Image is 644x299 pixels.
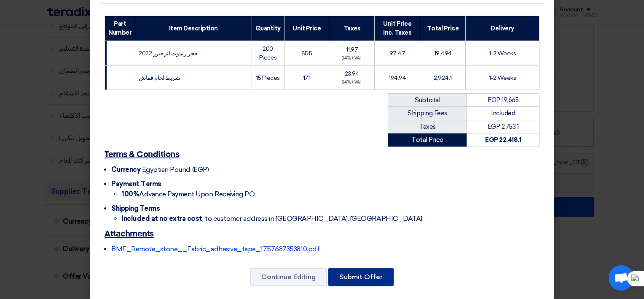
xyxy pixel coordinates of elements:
li: , to customer address in [GEOGRAPHIC_DATA], [GEOGRAPHIC_DATA] [121,214,539,224]
span: 171 [303,74,311,82]
button: Submit Offer [328,268,394,286]
div: (14%) VAT [333,79,371,86]
td: EGP 19,665 [467,93,539,107]
strong: EGP 22,418.1 [485,136,521,144]
span: 23.94 [345,70,360,77]
span: 15 Pieces [256,74,280,82]
th: Quantity [252,16,284,41]
u: Terms & Conditions [105,150,179,159]
span: 11.97 [346,46,358,53]
span: 194.94 [389,74,406,82]
span: 1-2 Weeks [489,50,516,57]
th: Item Description [135,16,252,41]
span: شريط لحام قماش [139,74,180,82]
th: Part Number [105,16,135,41]
div: Open chat [609,265,634,291]
span: Egyptian Pound (EGP) [142,166,209,174]
span: EGP 2,753.1 [488,123,519,130]
span: 1-2 Weeks [489,74,516,82]
span: Currency [111,166,140,174]
td: Subtotal [388,93,467,107]
td: Shipping Fees [388,107,467,120]
span: Payment Terms [111,180,161,188]
th: Unit Price Inc. Taxes [375,16,420,41]
u: Attachments [105,230,154,238]
th: Delivery [466,16,539,41]
span: 200 Pieces [259,45,277,61]
span: 85.5 [301,50,312,57]
td: Taxes [388,120,467,133]
td: Total Price [388,133,467,147]
a: BMF_Remote_stone__Fabric_adhesive_tape_1757687353810.pdf [111,245,319,253]
th: Total Price [420,16,466,41]
span: Advance Payment Upon Receiving PO, [121,190,256,198]
span: Shipping Terms [111,204,160,212]
span: Included [491,109,515,117]
span: 97.47 [389,50,405,57]
button: Continue Editing [250,268,327,286]
strong: 100% [121,190,139,198]
span: 19,494 [434,50,452,57]
span: 2,924.1 [434,74,452,82]
strong: Included at no extra cost [121,215,202,223]
th: Taxes [329,16,375,41]
span: حجر ريموت انرجيزر 2032 [139,50,198,57]
div: (14%) VAT [333,55,371,62]
th: Unit Price [284,16,329,41]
